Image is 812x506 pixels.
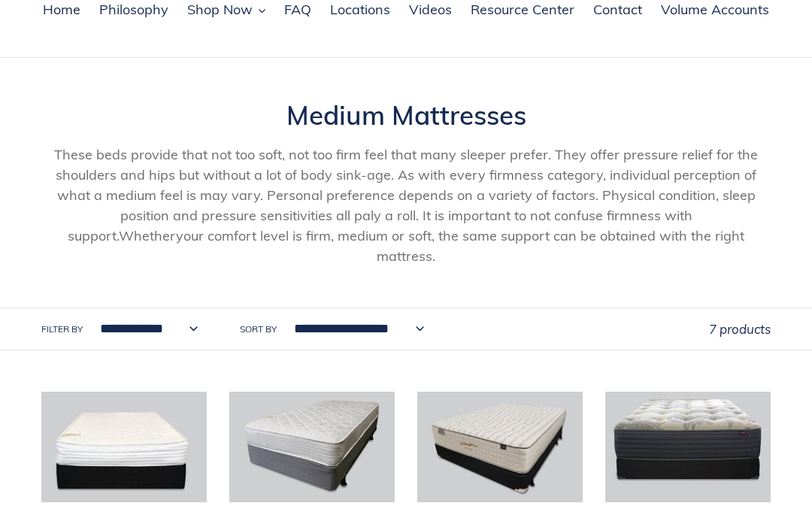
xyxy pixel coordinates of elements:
[471,2,574,20] span: Resource Center
[661,2,769,20] span: Volume Accounts
[286,99,526,132] span: Medium Mattresses
[409,2,452,20] span: Videos
[593,2,642,20] span: Contact
[43,2,80,20] span: Home
[240,323,277,337] label: Sort by
[709,322,771,338] span: 7 products
[41,145,771,267] p: These beds provide that not too soft, not too firm feel that many sleeper prefer. They offer pres...
[284,2,311,20] span: FAQ
[99,2,168,20] span: Philosophy
[187,2,253,20] span: Shop Now
[330,2,390,20] span: Locations
[119,228,176,245] span: Whether
[41,323,83,337] label: Filter by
